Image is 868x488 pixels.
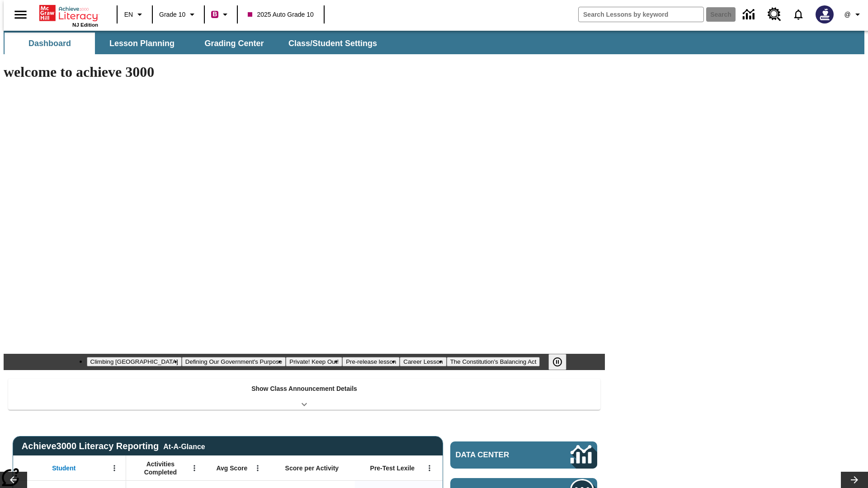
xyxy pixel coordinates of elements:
[450,441,597,469] a: Data Center
[286,357,342,366] button: Slide 3 Private! Keep Out!
[216,464,247,472] span: Avg Score
[72,22,98,28] span: NJ Edition
[87,357,182,366] button: Slide 1 Climbing Mount Tai
[281,33,384,54] button: Class/Student Settings
[208,6,234,23] button: Boost Class color is violet red. Change class color
[4,33,385,54] div: SubNavbar
[762,2,787,27] a: Resource Center, Will open in new tab
[52,464,75,472] span: Student
[97,33,187,54] button: Lesson Planning
[844,10,850,19] span: @
[108,461,121,475] button: Open Menu
[370,464,415,472] span: Pre-Test Lexile
[248,10,313,19] span: 2025 Auto Grade 10
[182,357,286,366] button: Slide 2 Defining Our Government's Purpose
[131,460,190,476] span: Activities Completed
[120,6,149,23] button: Language: EN, Select a language
[39,4,98,22] a: Home
[189,33,279,54] button: Grading Center
[109,38,175,49] span: Lesson Planning
[839,6,868,23] button: Profile/Settings
[456,450,540,460] span: Data Center
[124,10,133,19] span: EN
[4,64,605,80] h1: welcome to achieve 3000
[8,379,600,410] div: Show Class Announcement Details
[423,461,436,475] button: Open Menu
[204,38,264,49] span: Grading Center
[28,38,71,49] span: Dashboard
[39,3,98,28] div: Home
[787,3,810,26] a: Notifications
[816,5,834,23] img: Avatar
[188,461,201,475] button: Open Menu
[579,7,703,22] input: search field
[548,354,576,370] div: Pause
[447,357,540,366] button: Slide 6 The Constitution's Balancing Act
[159,10,185,19] span: Grade 10
[7,1,34,28] button: Open side menu
[400,357,446,366] button: Slide 5 Career Lesson
[737,2,762,27] a: Data Center
[251,384,357,394] p: Show Class Announcement Details
[342,357,400,366] button: Slide 4 Pre-release lesson
[4,31,864,54] div: SubNavbar
[251,461,264,475] button: Open Menu
[841,472,868,488] button: Lesson carousel, Next
[288,38,377,49] span: Class/Student Settings
[212,9,217,20] span: B
[22,441,205,451] span: Achieve3000 Literacy Reporting
[810,3,839,26] button: Select a new avatar
[285,464,339,472] span: Score per Activity
[5,33,95,54] button: Dashboard
[163,441,205,451] div: At-A-Glance
[548,354,566,370] button: Pause
[156,6,201,23] button: Grade: Grade 10, Select a grade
